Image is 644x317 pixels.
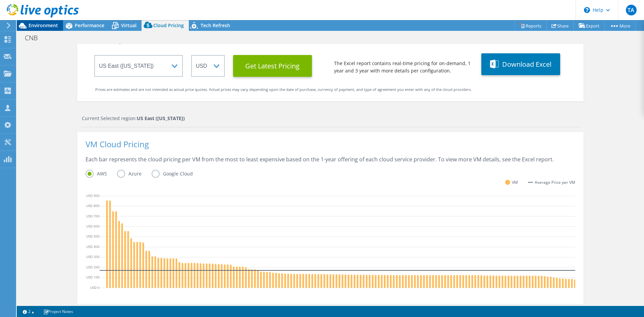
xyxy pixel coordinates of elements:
[39,307,78,316] a: Project Notes
[512,178,518,186] span: VM
[626,5,637,15] span: TA
[137,115,185,121] strong: US East ([US_STATE])
[82,115,580,122] div: Current Selected region:
[29,22,58,29] span: Environment
[153,22,184,29] span: Cloud Pricing
[481,53,560,75] button: Download Excel
[86,170,117,178] label: AWS
[334,60,473,74] div: The Excel report contains real-time pricing for on-demand, 1 year and 3 year with more details pe...
[95,86,566,93] div: Prices are estimates and are not intended as actual price quotes. Actual prices may vary dependin...
[75,22,104,29] span: Performance
[86,156,575,170] div: Each bar represents the cloud pricing per VM from the most to least expensive based on the 1-year...
[535,179,575,186] span: Average Price per VM
[101,38,132,45] span: Currency: USD
[152,170,203,178] label: Google Cloud
[604,20,636,31] a: More
[214,38,313,45] span: US East ([US_STATE]) as of 2025, October, 08
[86,244,100,249] text: USD 400
[86,213,100,218] text: USD 700
[86,275,100,279] text: USD 100
[18,307,39,316] a: 2
[86,224,100,228] text: USD 600
[117,170,152,178] label: Azure
[515,20,547,31] a: Reports
[233,55,312,77] button: Get Latest Pricing
[546,20,574,31] a: Share
[584,7,590,13] svg: \n
[90,285,100,289] text: USD 0
[86,141,575,156] div: VM Cloud Pricing
[86,203,100,208] text: USD 800
[201,22,230,29] span: Tech Refresh
[86,234,100,239] text: USD 500
[86,254,100,259] text: USD 300
[121,22,137,29] span: Virtual
[574,20,605,31] a: Export
[22,34,48,42] h1: CNB
[86,264,100,269] text: USD 200
[86,193,100,198] text: USD 900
